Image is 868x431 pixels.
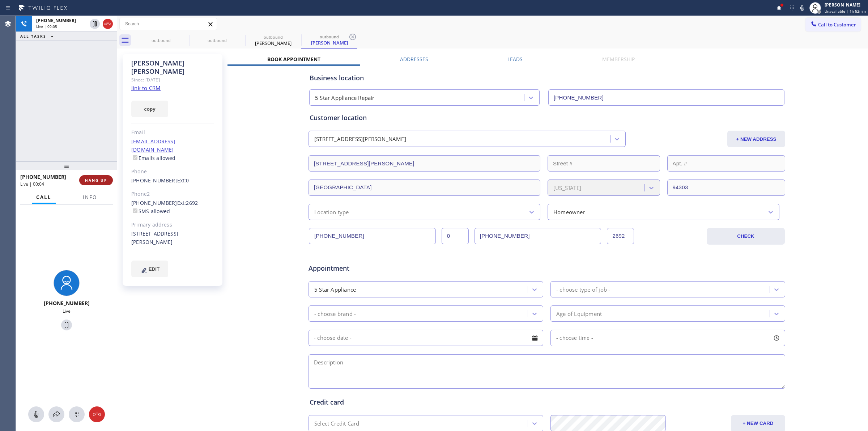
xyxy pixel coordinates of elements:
[607,228,634,244] input: Ext. 2
[131,190,214,198] div: Phone2
[131,208,170,215] label: SMS allowed
[475,228,601,244] input: Phone Number 2
[36,17,76,24] span: [PHONE_NUMBER]
[314,419,359,428] div: Select Credit Card
[131,230,214,246] div: [STREET_ADDRESS][PERSON_NAME]
[131,84,161,92] a: link to CRM
[103,19,113,29] button: Hang up
[556,285,610,293] div: - choose type of job -
[131,177,177,184] a: [PHONE_NUMBER]
[134,38,188,43] div: outbound
[85,178,107,183] span: HANG UP
[149,266,159,272] span: EDIT
[61,320,72,330] button: Hold Customer
[727,131,785,147] button: + NEW ADDRESS
[553,208,585,216] div: Homeowner
[177,177,189,184] span: Ext: 0
[28,406,44,422] button: Mute
[548,155,660,172] input: Street #
[548,89,784,106] input: Phone Number
[442,228,469,244] input: Ext.
[48,406,64,422] button: Open directory
[507,56,523,63] label: Leads
[69,406,85,422] button: Open dialpad
[309,179,540,196] input: City
[32,190,56,204] button: Call
[667,155,786,172] input: Apt. #
[310,397,784,407] div: Credit card
[131,168,214,176] div: Phone
[89,406,105,422] button: Hang up
[309,155,540,172] input: Address
[131,155,176,161] label: Emails allowed
[267,56,320,63] label: Book Appointment
[131,199,177,206] a: [PHONE_NUMBER]
[667,179,786,196] input: ZIP
[131,59,214,76] div: [PERSON_NAME] [PERSON_NAME]
[246,32,301,48] div: Jas Johal
[20,34,46,39] span: ALL TASKS
[556,334,593,341] span: - choose time -
[825,2,866,8] div: [PERSON_NAME]
[133,208,137,213] input: SMS allowed
[90,19,100,29] button: Hold Customer
[131,221,214,229] div: Primary address
[131,76,214,84] div: Since: [DATE]
[20,173,66,180] span: [PHONE_NUMBER]
[78,190,101,204] button: Info
[805,18,861,31] button: Call to Customer
[707,228,785,245] button: CHECK
[79,175,113,185] button: HANG UP
[310,73,784,83] div: Business location
[314,285,356,293] div: 5 Star Appliance
[20,181,44,187] span: Live | 00:04
[302,34,357,39] div: outbound
[131,261,168,277] button: EDIT
[246,40,301,46] div: [PERSON_NAME]
[400,56,428,63] label: Addresses
[120,18,217,30] input: Search
[818,21,856,28] span: Call to Customer
[177,199,198,206] span: Ext: 2692
[314,208,349,216] div: Location type
[246,34,301,40] div: outbound
[310,113,784,123] div: Customer location
[314,309,356,318] div: - choose brand -
[309,330,543,346] input: - choose date -
[797,3,807,13] button: Mute
[44,300,90,307] span: [PHONE_NUMBER]
[602,56,635,63] label: Membership
[131,128,214,137] div: Email
[309,228,436,244] input: Phone Number
[36,194,51,200] span: Call
[133,155,137,160] input: Emails allowed
[131,138,175,153] a: [EMAIL_ADDRESS][DOMAIN_NAME]
[131,101,168,117] button: copy
[556,309,602,318] div: Age of Equipment
[309,263,467,273] span: Appointment
[315,94,375,102] div: 5 Star Appliance Repair
[83,194,97,200] span: Info
[825,9,866,14] span: Unavailable | 1h 52min
[63,308,71,314] span: Live
[190,38,244,43] div: outbound
[314,135,406,143] div: [STREET_ADDRESS][PERSON_NAME]
[16,32,61,41] button: ALL TASKS
[302,32,357,48] div: Jas Johal
[302,39,357,46] div: [PERSON_NAME]
[36,24,57,29] span: Live | 00:05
